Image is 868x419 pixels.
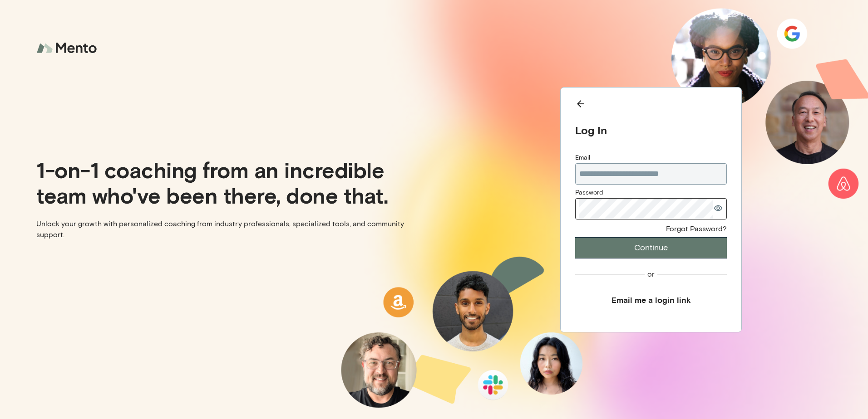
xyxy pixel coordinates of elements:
[36,157,427,208] p: 1-on-1 coaching from an incredible team who've been there, done that.
[36,36,100,60] img: logo
[575,153,727,162] div: Email
[579,199,713,219] input: Password
[647,269,655,279] div: or
[575,188,727,197] div: Password
[575,98,727,112] button: Back
[575,237,727,258] button: Continue
[575,123,727,137] div: Log In
[575,290,727,310] button: Email me a login link
[36,219,427,240] p: Unlock your growth with personalized coaching from industry professionals, specialized tools, and...
[666,224,727,234] div: Forgot Password?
